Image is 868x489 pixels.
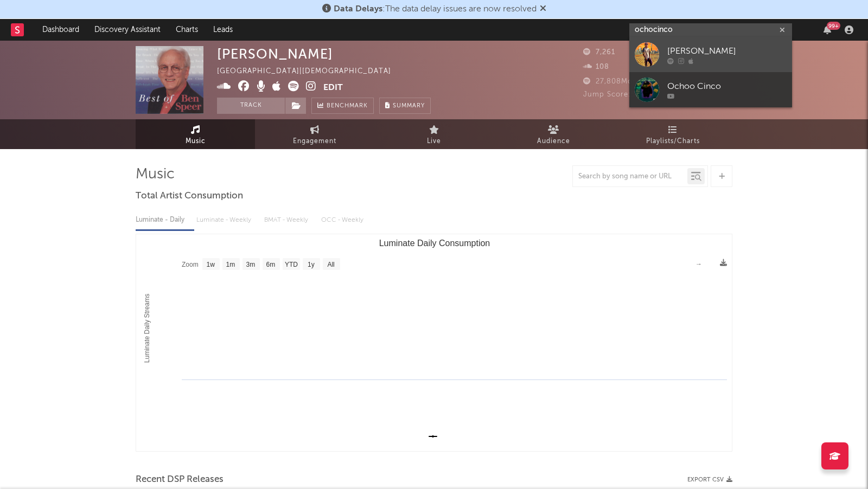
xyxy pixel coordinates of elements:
[537,135,570,148] span: Audience
[827,22,840,30] div: 99 +
[667,80,787,93] div: Ochoo Cinco
[824,25,831,34] button: 99+
[327,100,368,113] span: Benchmark
[393,103,425,109] span: Summary
[583,63,609,70] span: 108
[646,135,700,148] span: Playlists/Charts
[246,261,256,268] text: 3m
[540,5,546,14] span: Dismiss
[136,119,255,149] a: Music
[583,49,615,56] span: 7,261
[285,261,298,268] text: YTD
[136,190,243,203] span: Total Artist Consumption
[629,37,792,72] a: [PERSON_NAME]
[308,261,315,268] text: 1y
[379,239,490,248] text: Luminate Daily Consumption
[217,46,333,62] div: [PERSON_NAME]
[311,98,374,114] a: Benchmark
[379,98,431,114] button: Summary
[182,261,199,268] text: Zoom
[629,72,792,107] a: Ochoo Cinco
[583,78,687,85] span: 27,808 Monthly Listeners
[293,135,336,148] span: Engagement
[87,19,168,41] a: Discovery Assistant
[494,119,613,149] a: Audience
[695,260,702,268] text: →
[687,477,732,483] button: Export CSV
[629,23,792,37] input: Search for artists
[255,119,374,149] a: Engagement
[573,172,687,181] input: Search by song name or URL
[327,261,334,268] text: All
[583,91,646,98] span: Jump Score: 58.1
[374,119,494,149] a: Live
[136,473,224,486] span: Recent DSP Releases
[217,65,404,78] div: [GEOGRAPHIC_DATA] | [DEMOGRAPHIC_DATA]
[226,261,235,268] text: 1m
[206,19,240,41] a: Leads
[613,119,732,149] a: Playlists/Charts
[266,261,276,268] text: 6m
[334,5,382,14] span: Data Delays
[186,135,206,148] span: Music
[217,98,285,114] button: Track
[323,81,343,94] button: Edit
[427,135,441,148] span: Live
[143,294,151,363] text: Luminate Daily Streams
[667,45,787,58] div: [PERSON_NAME]
[35,19,87,41] a: Dashboard
[334,5,537,14] span: : The data delay issues are now resolved
[168,19,206,41] a: Charts
[136,234,732,451] svg: Luminate Daily Consumption
[207,261,215,268] text: 1w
